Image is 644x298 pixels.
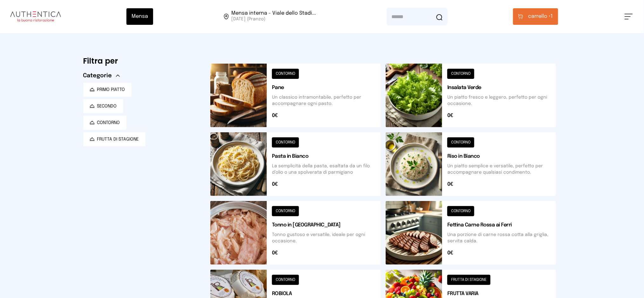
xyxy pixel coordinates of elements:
img: logo.8f33a47.png [10,11,61,22]
button: PRIMO PIATTO [83,83,132,97]
span: Categorie [83,71,112,80]
button: FRUTTA DI STAGIONE [83,132,146,146]
span: 1 [528,13,553,20]
span: Viale dello Stadio, 77, 05100 Terni TR, Italia [231,11,316,22]
span: FRUTTA DI STAGIONE [97,136,139,142]
span: [DATE] (Pranzo) [231,16,316,22]
button: SECONDO [83,99,123,113]
button: Mensa [126,8,153,25]
span: SECONDO [97,103,117,109]
span: CONTORNO [97,120,120,126]
h6: Filtra per [83,56,200,66]
button: carrello •1 [513,8,558,25]
span: carrello • [528,13,551,20]
span: PRIMO PIATTO [97,87,125,93]
button: CONTORNO [83,116,126,130]
button: Categorie [83,71,120,80]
